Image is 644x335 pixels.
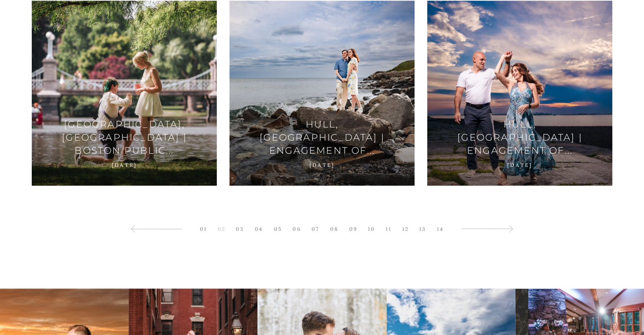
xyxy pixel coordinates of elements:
a: Hull, [GEOGRAPHIC_DATA] | Engagement of... [DATE] [427,0,612,185]
p: [DATE] [444,161,595,168]
a: 01 [196,223,211,234]
a: 14 [433,223,448,234]
a: 03 [232,223,249,234]
a: 02 [213,223,230,234]
p: [DATE] [246,161,398,168]
p: [DATE] [49,161,200,168]
a: 08 [326,223,343,234]
a: Hull, [GEOGRAPHIC_DATA] | Engagement of... [DATE] [229,0,415,185]
a: 13 [415,223,431,234]
h3: [GEOGRAPHIC_DATA], [GEOGRAPHIC_DATA] | Boston Public... [49,117,200,157]
a: 04 [251,223,268,234]
h3: Hull, [GEOGRAPHIC_DATA] | Engagement of... [246,117,398,157]
a: 06 [288,223,305,234]
a: 05 [270,223,287,234]
h3: Hull, [GEOGRAPHIC_DATA] | Engagement of... [444,117,595,157]
a: 12 [398,223,413,234]
a: 09 [345,223,362,234]
a: 10 [364,223,379,234]
a: 11 [381,223,396,234]
a: 07 [307,223,324,234]
a: [GEOGRAPHIC_DATA], [GEOGRAPHIC_DATA] | Boston Public... [DATE] [32,0,217,185]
